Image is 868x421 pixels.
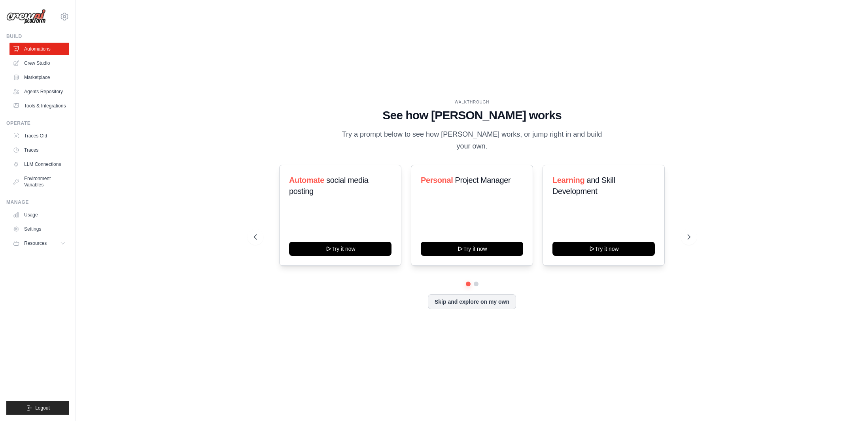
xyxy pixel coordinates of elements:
[455,176,511,184] span: Project Manager
[9,237,69,250] button: Resources
[9,43,69,55] a: Automations
[421,176,453,184] span: Personal
[9,158,69,171] a: LLM Connections
[6,33,69,39] div: Build
[339,129,605,152] p: Try a prompt below to see how [PERSON_NAME] works, or jump right in and build your own.
[6,9,46,24] img: Logo
[552,176,584,184] span: Learning
[9,57,69,70] a: Crew Studio
[9,100,69,112] a: Tools & Integrations
[9,209,69,221] a: Usage
[289,176,324,184] span: Automate
[254,108,690,122] h1: See how [PERSON_NAME] works
[9,223,69,235] a: Settings
[6,401,69,415] button: Logout
[289,242,391,256] button: Try it now
[6,199,69,205] div: Manage
[9,71,69,84] a: Marketplace
[9,172,69,191] a: Environment Variables
[552,242,655,256] button: Try it now
[35,405,50,411] span: Logout
[289,176,369,195] span: social media posting
[254,99,690,105] div: WALKTHROUGH
[6,120,69,126] div: Operate
[9,144,69,156] a: Traces
[24,240,47,246] span: Resources
[421,242,523,256] button: Try it now
[9,85,69,98] a: Agents Repository
[9,130,69,142] a: Traces Old
[428,294,516,309] button: Skip and explore on my own
[552,176,615,195] span: and Skill Development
